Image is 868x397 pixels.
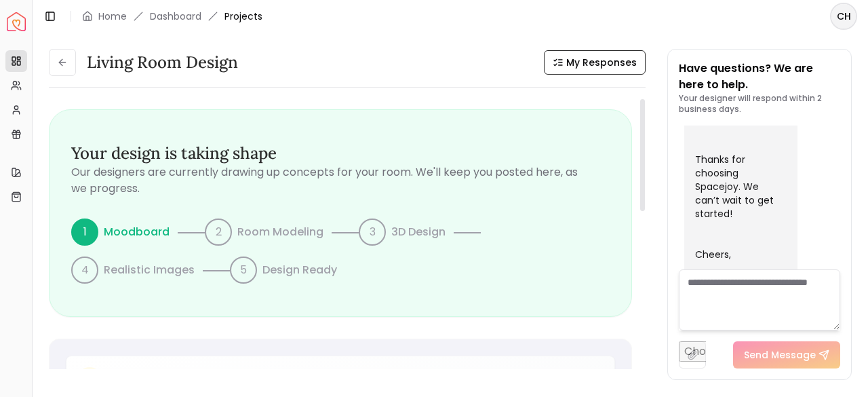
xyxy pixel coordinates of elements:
p: Your designer will respond within 2 business days. [679,93,840,115]
p: Design Ready [262,262,337,278]
div: 1 [71,219,98,246]
p: 3D Design [391,224,446,240]
div: 2 [205,219,232,246]
p: Realistic Images [104,262,195,278]
p: Room Modeling [237,224,323,240]
div: 5 [230,257,257,284]
h3: Living Room design [87,52,238,73]
h3: Your design is taking shape [71,143,610,164]
p: Have questions? We are here to help. [679,60,840,93]
p: Our designers are currently drawing up concepts for your room. We'll keep you posted here, as we ... [71,164,610,197]
button: My Responses [544,50,646,75]
a: Spacejoy [7,12,26,31]
button: CH [830,3,857,30]
div: 4 [71,257,98,284]
span: CH [831,4,856,29]
span: Projects [224,10,262,23]
span: My Responses [566,56,637,69]
nav: breadcrumb [82,10,262,23]
a: Home [98,10,127,23]
a: Dashboard [150,10,201,23]
div: 3 [359,219,386,246]
img: Spacejoy Logo [7,12,26,31]
p: Moodboard [104,224,170,240]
